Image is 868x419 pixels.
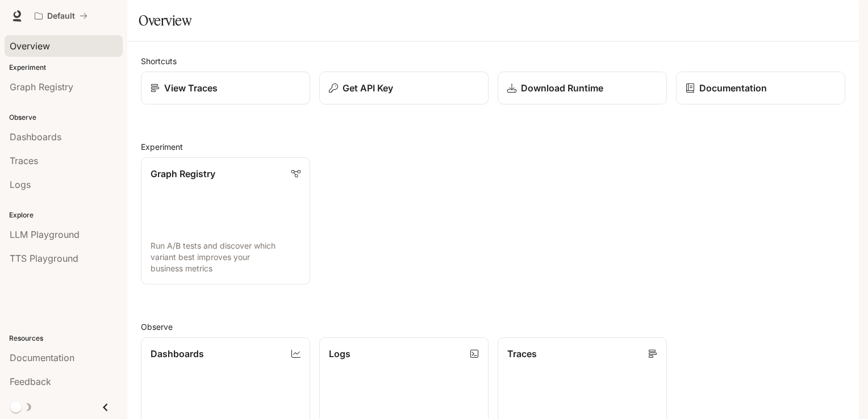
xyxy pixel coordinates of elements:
[699,81,767,95] p: Documentation
[151,347,204,361] p: Dashboards
[47,11,75,21] p: Default
[141,157,310,284] a: Graph RegistryRun A/B tests and discover which variant best improves your business metrics
[521,81,603,95] p: Download Runtime
[498,72,667,104] a: Download Runtime
[343,81,393,95] p: Get API Key
[319,72,489,104] button: Get API Key
[507,347,537,361] p: Traces
[30,5,93,27] button: All workspaces
[151,240,301,274] p: Run A/B tests and discover which variant best improves your business metrics
[329,347,350,361] p: Logs
[141,55,845,67] h2: Shortcuts
[141,141,845,153] h2: Experiment
[141,72,310,104] a: View Traces
[151,167,215,181] p: Graph Registry
[141,321,845,333] h2: Observe
[676,72,845,104] a: Documentation
[164,81,218,95] p: View Traces
[139,9,191,32] h1: Overview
